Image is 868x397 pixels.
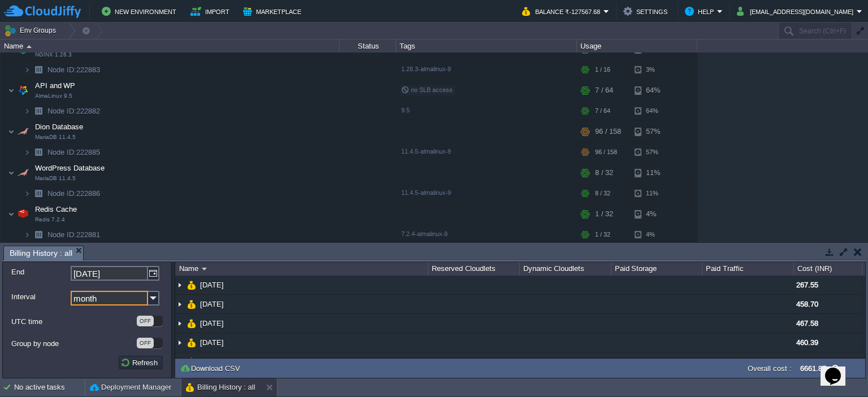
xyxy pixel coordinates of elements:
[46,189,102,198] span: 222886
[202,268,207,271] img: AMDAwAAAACH5BAEAAAAALAAAAAABAAEAAAICRAEAOw==
[522,5,604,18] button: Balance ₹-127567.68
[1,40,339,53] div: Name
[47,66,76,74] span: Node ID:
[243,5,305,18] button: Marketplace
[46,65,102,75] span: 222883
[821,352,857,386] iframe: chat widget
[175,276,184,294] img: AMDAwAAAACH5BAEAAAAALAAAAAABAAEAAAICRAEAOw==
[795,262,862,276] div: Cost (INR)
[46,230,102,239] a: Node ID:222881
[800,364,826,373] label: 6661.87
[635,162,671,184] div: 11%
[31,61,46,78] img: AMDAwAAAACH5BAEAAAAALAAAAAABAAEAAAICRAEAOw==
[31,226,46,243] img: AMDAwAAAACH5BAEAAAAALAAAAAABAAEAAAICRAEAOw==
[796,338,818,347] span: 460.39
[612,262,702,276] div: Paid Storage
[31,185,46,202] img: AMDAwAAAACH5BAEAAAAALAAAAAABAAEAAAICRAEAOw==
[595,143,617,161] div: 96 / 158
[46,189,102,198] a: Node ID:222886
[4,5,81,19] img: CloudJiffy
[46,147,102,157] span: 222885
[175,352,184,371] img: AMDAwAAAACH5BAEAAAAALAAAAAABAAEAAAICRAEAOw==
[175,295,184,313] img: AMDAwAAAACH5BAEAAAAALAAAAAABAAEAAAICRAEAOw==
[748,364,792,373] label: Overall cost :
[46,106,102,116] span: 222882
[401,107,410,114] span: 9.5
[635,143,671,161] div: 57%
[15,79,31,102] img: AMDAwAAAACH5BAEAAAAALAAAAAABAAEAAAICRAEAOw==
[24,102,31,120] img: AMDAwAAAACH5BAEAAAAALAAAAAABAAEAAAICRAEAOw==
[635,203,671,225] div: 4%
[35,175,76,182] span: MariaDB 11.4.5
[34,81,77,90] span: API and WP
[578,40,697,53] div: Usage
[46,65,102,75] a: Node ID:222883
[187,352,196,371] img: AMDAwAAAACH5BAEAAAAALAAAAAABAAEAAAICRAEAOw==
[199,338,225,347] a: [DATE]
[34,164,106,172] a: WordPress DatabaseMariaDB 11.4.5
[796,281,818,289] span: 267.55
[796,357,818,366] span: 464.59
[175,314,184,333] img: AMDAwAAAACH5BAEAAAAALAAAAAABAAEAAAICRAEAOw==
[90,382,171,393] button: Deployment Manager
[46,106,102,116] a: Node ID:222882
[520,262,611,276] div: Dynamic Cloudlets
[199,357,225,367] a: [DATE]
[15,203,31,225] img: AMDAwAAAACH5BAEAAAAALAAAAAABAAEAAAICRAEAOw==
[137,316,154,326] div: OFF
[190,5,233,18] button: Import
[595,162,613,184] div: 8 / 32
[11,291,70,303] label: Interval
[176,262,428,276] div: Name
[685,5,717,18] button: Help
[401,66,451,72] span: 1.26.3-almalinux-9
[703,262,793,276] div: Paid Traffic
[635,226,671,243] div: 4%
[595,102,610,120] div: 7 / 64
[24,143,31,161] img: AMDAwAAAACH5BAEAAAAALAAAAAABAAEAAAICRAEAOw==
[11,316,136,328] label: UTC time
[10,246,72,260] span: Billing History : all
[47,107,76,115] span: Node ID:
[137,338,154,348] div: OFF
[401,189,451,196] span: 11.4.5-almalinux-9
[27,45,32,48] img: AMDAwAAAACH5BAEAAAAALAAAAAABAAEAAAICRAEAOw==
[595,185,610,202] div: 8 / 32
[595,79,613,102] div: 7 / 64
[35,216,65,223] span: Redis 7.2.4
[199,319,225,328] span: [DATE]
[34,163,106,173] span: WordPress Database
[199,280,225,290] a: [DATE]
[595,120,621,143] div: 96 / 158
[15,162,31,184] img: AMDAwAAAACH5BAEAAAAALAAAAAABAAEAAAICRAEAOw==
[401,86,453,93] span: no SLB access
[635,102,671,120] div: 64%
[623,5,671,18] button: Settings
[24,61,31,78] img: AMDAwAAAACH5BAEAAAAALAAAAAABAAEAAAICRAEAOw==
[175,333,184,352] img: AMDAwAAAACH5BAEAAAAALAAAAAABAAEAAAICRAEAOw==
[199,299,225,309] a: [DATE]
[4,23,60,38] button: Env Groups
[187,333,196,352] img: AMDAwAAAACH5BAEAAAAALAAAAAABAAEAAAICRAEAOw==
[8,79,15,102] img: AMDAwAAAACH5BAEAAAAALAAAAAABAAEAAAICRAEAOw==
[46,230,102,239] span: 222881
[35,51,72,58] span: NGINX 1.26.3
[595,61,610,78] div: 1 / 16
[187,314,196,333] img: AMDAwAAAACH5BAEAAAAALAAAAAABAAEAAAICRAEAOw==
[35,134,76,141] span: MariaDB 11.4.5
[187,276,196,294] img: AMDAwAAAACH5BAEAAAAALAAAAAABAAEAAAICRAEAOw==
[401,148,451,155] span: 11.4.5-almalinux-9
[24,185,31,202] img: AMDAwAAAACH5BAEAAAAALAAAAAABAAEAAAICRAEAOw==
[120,357,161,368] button: Refresh
[47,230,76,239] span: Node ID:
[635,61,671,78] div: 3%
[429,262,519,276] div: Reserved Cloudlets
[8,120,15,143] img: AMDAwAAAACH5BAEAAAAALAAAAAABAAEAAAICRAEAOw==
[737,5,857,18] button: [EMAIL_ADDRESS][DOMAIN_NAME]
[31,102,46,120] img: AMDAwAAAACH5BAEAAAAALAAAAAABAAEAAAICRAEAOw==
[401,230,448,237] span: 7.2.4-almalinux-9
[34,204,79,214] span: Redis Cache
